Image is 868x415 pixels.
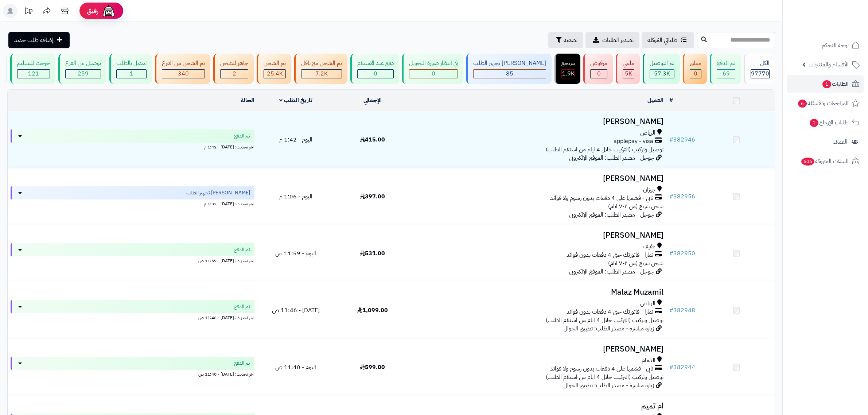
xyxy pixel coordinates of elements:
[546,373,663,381] span: توصيل وتركيب (التركيب خلال 4 ايام من استلام الطلب)
[11,313,254,321] div: اخر تحديث: [DATE] - 11:46 ص
[561,59,575,67] div: مرتجع
[822,40,849,50] span: لوحة التحكم
[590,59,607,67] div: مرفوض
[17,59,50,67] div: خرجت للتسليم
[562,70,575,78] div: 1862
[809,59,849,70] span: الأقسام والمنتجات
[432,69,435,78] span: 0
[787,133,864,151] a: العملاء
[241,96,254,105] a: الحالة
[751,59,770,67] div: الكل
[293,54,349,84] a: تم الشحن مع ناقل 7.2K
[234,132,250,140] span: تم الدفع
[14,36,54,44] span: إضافة طلب جديد
[669,363,673,372] span: #
[414,402,663,410] h3: ام تميم
[567,251,653,259] span: تمارا - فاتورتك حتى 4 دفعات بدون فوائد
[650,70,674,78] div: 57284
[787,114,864,131] a: طلبات الإرجاع1
[562,69,575,78] span: 1.9K
[564,381,654,390] span: زيارة مباشرة - مصدر الطلب: تطبيق الجوال
[162,59,205,67] div: تم الشحن من الفرع
[623,70,634,78] div: 5018
[550,194,653,202] span: تابي - قسّمها على 4 دفعات بدون رسوم ولا فوائد
[19,4,38,20] a: تحديثات المنصة
[751,69,769,78] span: 97770
[414,231,663,240] h3: [PERSON_NAME]
[669,192,673,201] span: #
[614,137,653,146] span: applepay - visa
[117,70,146,78] div: 1
[548,32,583,48] button: تصفية
[301,59,342,67] div: تم الشحن مع ناقل
[360,363,385,372] span: 599.00
[186,189,250,197] span: [PERSON_NAME] تجهيز الطلب
[264,70,285,78] div: 25372
[178,69,189,78] span: 340
[414,117,663,126] h3: [PERSON_NAME]
[28,69,39,78] span: 121
[801,156,849,166] span: السلات المتروكة
[57,54,108,84] a: توصيل من الفرع 259
[473,59,546,67] div: [PERSON_NAME] تجهيز الطلب
[787,36,864,54] a: لوحة التحكم
[162,70,205,78] div: 340
[642,32,694,48] a: طلباتي المُوكلة
[647,36,677,44] span: طلباتي المُوكلة
[374,69,377,78] span: 0
[608,259,663,268] span: شحن سريع (من ٢-٧ ايام)
[360,135,385,144] span: 415.00
[11,199,254,207] div: اخر تحديث: [DATE] - 1:37 م
[220,59,248,67] div: جاهز للشحن
[546,316,663,325] span: توصيل وتركيب (التركيب خلال 4 ايام من استلام الطلب)
[650,59,674,67] div: تم التوصيل
[506,69,513,78] span: 85
[569,210,654,219] span: جوجل - مصدر الطلب: الموقع الإلكتروني
[640,129,655,137] span: الرياض
[833,137,848,147] span: العملاء
[11,143,254,150] div: اخر تحديث: [DATE] - 1:42 م
[275,249,316,258] span: اليوم - 11:59 ص
[255,54,293,84] a: تم الشحن 25.4K
[608,202,663,211] span: شحن سريع (من ٢-٧ ايام)
[66,70,101,78] div: 259
[717,70,735,78] div: 69
[409,70,458,78] div: 0
[822,79,849,89] span: الطلبات
[591,70,607,78] div: 0
[564,36,577,44] span: تصفية
[643,243,655,251] span: عفيف
[647,96,663,105] a: العميل
[153,54,212,84] a: تم الشحن من الفرع 340
[669,96,673,105] a: #
[234,303,250,310] span: تم الدفع
[582,54,614,84] a: مرفوض 0
[357,59,394,67] div: دفع عند الاستلام
[643,186,655,194] span: جيزان
[8,32,70,48] a: إضافة طلب جديد
[569,154,654,162] span: جوجل - مصدر الطلب: الموقع الإلكتروني
[264,59,286,67] div: تم الشحن
[669,306,695,315] a: #382948
[414,174,663,183] h3: [PERSON_NAME]
[809,117,849,128] span: طلبات الإرجاع
[221,70,248,78] div: 2
[602,36,634,44] span: تصدير الطلبات
[669,249,695,258] a: #382950
[567,308,653,316] span: تمارا - فاتورتك حتى 4 دفعات بدون فوائد
[669,192,695,201] a: #382956
[546,145,663,154] span: توصيل وتركيب (التركيب خلال 4 ايام من استلام الطلب)
[723,69,730,78] span: 69
[360,249,385,258] span: 531.00
[681,54,708,84] a: معلق 0
[669,363,695,372] a: #382944
[409,59,458,67] div: في انتظار صورة التحويل
[822,80,832,89] span: 1
[801,157,815,166] span: 606
[279,192,312,201] span: اليوم - 1:06 م
[414,288,663,296] h3: Malaz Muzamil
[625,69,632,78] span: 5K
[640,299,655,308] span: الرياض
[17,70,50,78] div: 121
[787,94,864,112] a: المراجعات والأسئلة6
